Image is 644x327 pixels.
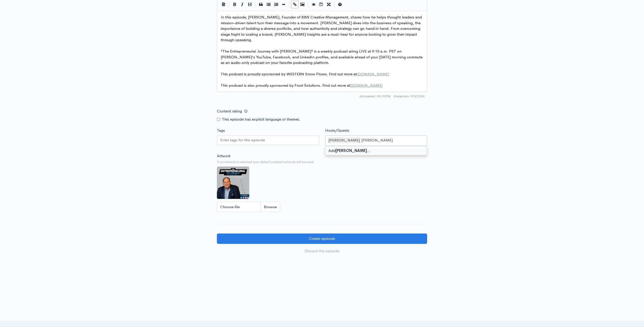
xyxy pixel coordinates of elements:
i: | [308,2,308,8]
small: If no artwork is selected your default podcast artwork will be used [217,159,427,165]
label: This episode has explicit language or themes. [222,116,300,122]
span: This podcast is also proudly sponsored by Frost Solutions. Find out more at [221,83,383,88]
button: Heading [246,1,254,8]
input: Enter tags for this episode [220,137,266,143]
i: | [289,2,289,8]
label: Tags [217,128,225,133]
i: | [334,2,335,8]
button: Insert Image [299,1,306,8]
i: | [255,2,256,8]
label: Artwork [217,153,231,159]
span: "The Entrepreneurial Journey with [PERSON_NAME]" is a weekly podcast airing LIVE at 9:15 a.m. PST... [221,49,424,65]
div: [PERSON_NAME] [328,137,361,144]
strong: [PERSON_NAME] [336,148,367,153]
button: Insert Horizontal Line [280,1,287,8]
button: Insert Show Notes Template [220,1,227,8]
button: Quote [257,1,265,8]
span: Autosaved: 05:15 PM [360,94,390,99]
span: This podcast is proudly sponsored by WESTERN Snow Plows. Find out more at [221,72,389,76]
button: Bold [231,1,238,8]
label: Hosts/Guests [325,128,349,133]
button: Italic [238,1,246,8]
button: Markdown Guide [336,1,344,8]
span: 919/2000 [393,94,425,99]
span: In this episode, [PERSON_NAME], Founder of BBN Creative Management, shares how he helps thought l... [221,15,423,42]
div: Add … [325,148,427,154]
button: Toggle Fullscreen [325,1,333,8]
button: Create Link [291,1,299,8]
span: [DOMAIN_NAME] [350,83,383,88]
input: Create episode [217,233,427,244]
span: [DOMAIN_NAME] [357,72,389,76]
label: Content rating [217,106,242,116]
button: Numbered List [272,1,280,8]
button: Toggle Side by Side [317,1,325,8]
a: Discard this episode [217,246,427,256]
button: Toggle Preview [310,1,317,8]
button: Generic List [265,1,272,8]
